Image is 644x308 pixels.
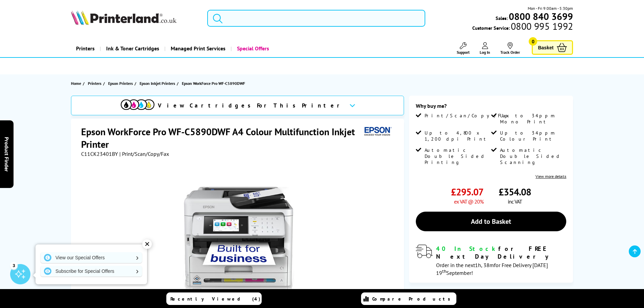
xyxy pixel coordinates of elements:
div: ✕ [142,239,152,249]
span: Epson WorkForce Pro WF-C5890DWF [182,80,245,87]
span: Epson Printers [108,80,133,87]
span: 0800 995 1992 [510,23,573,29]
img: Printerland Logo [71,10,176,25]
a: Subscribe for Special Offers [41,266,142,277]
div: modal_delivery [416,245,566,276]
a: Printers [71,40,100,57]
span: Epson Inkjet Printers [140,80,175,87]
a: Printerland Logo [71,10,199,26]
span: Automatic Double Sided Printing [425,147,490,165]
span: Log In [480,50,490,55]
span: Print/Scan/Copy/Fax [425,113,511,119]
a: View more details [535,174,566,179]
a: Epson WorkForce Pro WF-C5890DWF [182,80,247,87]
img: Epson WorkForce Pro WF-C5890DWF [172,171,305,303]
a: Epson Inkjet Printers [140,80,177,87]
span: Sales: [496,15,508,21]
a: Ink & Toner Cartridges [100,40,164,57]
img: cmyk-icon.svg [121,99,154,110]
a: Special Offers [231,40,274,57]
div: for FREE Next Day Delivery [436,245,566,260]
a: Recently Viewed (4) [166,292,262,305]
span: Ink & Toner Cartridges [106,40,159,57]
a: Printers [88,80,103,87]
h1: Epson WorkForce Pro WF-C5890DWF A4 Colour Multifunction Inkjet Printer [81,125,362,150]
span: £354.08 [499,186,531,198]
img: Epson [362,125,393,138]
span: Customer Service: [472,23,573,31]
a: Managed Print Services [164,40,231,57]
span: | Print/Scan/Copy/Fax [119,150,169,157]
span: View Cartridges For This Printer [158,102,344,109]
span: 40 In Stock [436,245,498,253]
a: Home [71,80,83,87]
span: Compare Products [372,296,454,302]
a: 0800 840 3699 [508,13,573,20]
div: Why buy me? [416,102,566,113]
sup: th [442,268,446,274]
a: Basket 0 [532,40,573,55]
span: Automatic Double Sided Scanning [500,147,565,165]
a: View our Special Offers [41,252,142,263]
a: Add to Basket [416,212,566,231]
span: Basket [538,43,553,52]
b: 0800 840 3699 [509,10,573,23]
span: ex VAT @ 20% [454,198,483,205]
span: Up to 34ppm Mono Print [500,113,565,125]
div: 3 [10,262,18,269]
span: Home [71,80,81,87]
span: Support [457,50,470,55]
a: Log In [480,42,490,55]
span: £295.07 [451,186,483,198]
span: C11CK23401BY [81,150,118,157]
a: Support [457,42,470,55]
span: Mon - Fri 9:00am - 5:30pm [528,5,573,11]
span: Recently Viewed (4) [170,296,261,302]
span: inc VAT [508,198,522,205]
span: 1h, 38m [475,262,494,268]
span: Product Finder [3,137,10,171]
a: Epson Printers [108,80,135,87]
span: Order in the next for Free Delivery [DATE] 19 September! [436,262,548,276]
a: Track Order [500,42,520,55]
span: Up to 4,800 x 1,200 dpi Print [425,130,490,142]
a: Compare Products [361,292,456,305]
span: Printers [88,80,101,87]
span: 0 [529,37,537,46]
span: Up to 34ppm Colour Print [500,130,565,142]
